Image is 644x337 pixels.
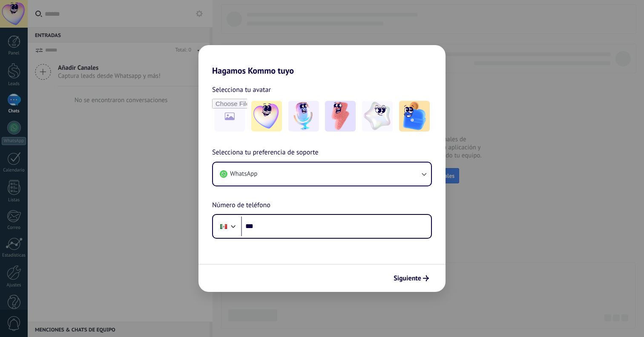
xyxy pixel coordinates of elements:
[390,271,433,286] button: Siguiente
[212,84,271,95] span: Selecciona tu avatar
[198,45,446,76] h2: Hagamos Kommo tuyo
[212,147,319,158] span: Selecciona tu preferencia de soporte
[288,101,319,131] img: -2.jpeg
[362,101,393,131] img: -4.jpeg
[394,275,421,281] span: Siguiente
[399,101,430,131] img: -5.jpeg
[213,163,431,186] button: WhatsApp
[230,170,257,178] span: WhatsApp
[251,101,282,131] img: -1.jpeg
[212,200,270,211] span: Número de teléfono
[216,217,232,235] div: Mexico: + 52
[325,101,356,131] img: -3.jpeg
